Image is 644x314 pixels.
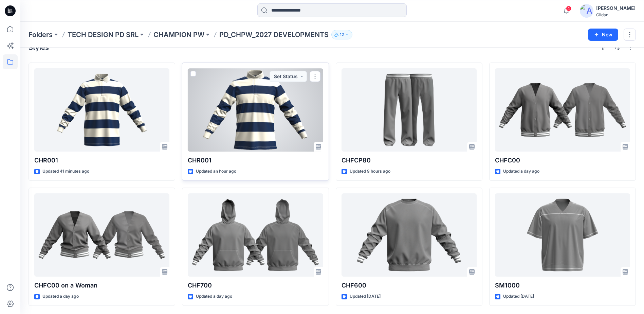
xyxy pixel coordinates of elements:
[153,30,204,39] a: CHAMPION PW
[34,68,169,152] a: CHR001
[495,156,630,165] p: CHFC00
[196,293,232,300] p: Updated a day ago
[350,168,390,175] p: Updated 9 hours ago
[495,193,630,277] a: SM1000
[342,68,477,152] a: CHFCP80
[29,30,53,39] a: Folders
[503,168,539,175] p: Updated a day ago
[342,193,477,277] a: CHF600
[495,281,630,290] p: SM1000
[342,156,477,165] p: CHFCP80
[340,31,344,38] p: 12
[503,293,534,300] p: Updated [DATE]
[331,30,352,39] button: 12
[42,168,89,175] p: Updated 41 minutes ago
[580,4,593,18] img: avatar
[596,12,636,17] div: Gildan
[188,193,323,277] a: CHF700
[68,30,139,39] a: TECH DESIGN PD SRL
[596,4,636,12] div: [PERSON_NAME]
[34,193,169,277] a: CHFC00 on a Woman
[34,281,169,290] p: CHFC00 on a Woman
[188,68,323,152] a: CHR001
[188,156,323,165] p: CHR001
[188,281,323,290] p: CHF700
[342,281,477,290] p: CHF600
[566,6,571,11] span: 4
[350,293,381,300] p: Updated [DATE]
[29,43,49,52] h4: Styles
[588,29,618,41] button: New
[495,68,630,152] a: CHFC00
[42,293,79,300] p: Updated a day ago
[34,156,169,165] p: CHR001
[196,168,236,175] p: Updated an hour ago
[219,30,329,39] p: PD_CHPW_2027 DEVELOPMENTS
